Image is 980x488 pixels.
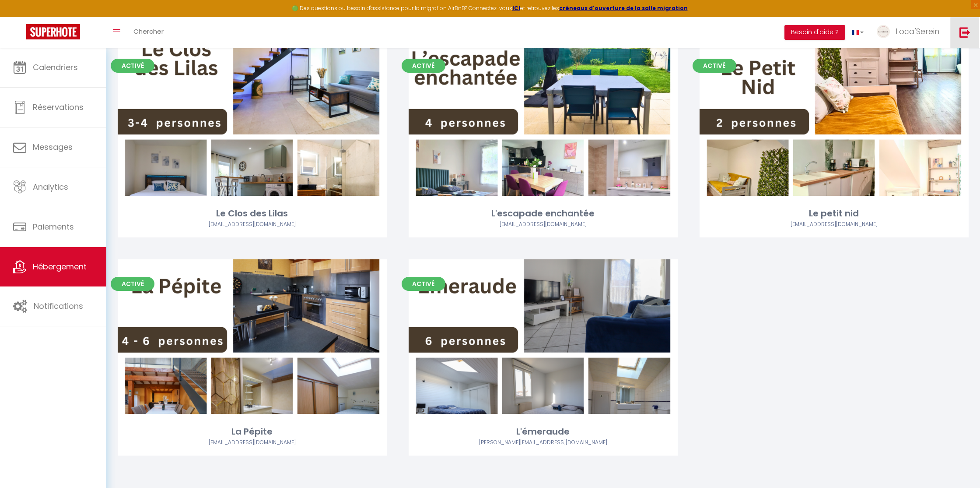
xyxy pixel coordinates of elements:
span: Réservations [33,102,84,113]
div: L'émeraude [409,425,678,438]
div: Airbnb [409,438,678,447]
div: Le Clos des Lilas [118,207,387,220]
button: Besoin d'aide ? [784,25,845,40]
div: L'escapade enchantée [409,207,678,220]
div: Le petit nid [700,207,969,220]
span: Paiements [33,221,74,232]
span: Activé [402,277,445,291]
span: Activé [693,59,736,73]
span: Analytics [33,181,68,192]
div: Airbnb [409,220,678,229]
span: Chercher [133,27,164,36]
img: Super Booking [26,24,80,39]
span: Activé [111,59,154,73]
a: créneaux d'ouverture de la salle migration [559,4,688,12]
span: Calendriers [33,62,78,73]
div: La Pépite [118,425,387,438]
img: ... [877,25,890,38]
div: Airbnb [118,220,387,229]
span: Loca'Serein [896,26,939,37]
a: ... Loca'Serein [870,17,950,48]
img: logout [959,27,970,38]
div: Airbnb [700,220,969,229]
div: Airbnb [118,438,387,447]
span: Notifications [34,301,83,311]
button: Ouvrir le widget de chat LiveChat [7,4,33,30]
a: Chercher [127,17,170,48]
span: Activé [111,277,154,291]
span: Hébergement [33,261,87,272]
span: Messages [33,141,73,152]
a: ICI [512,4,520,12]
span: Activé [402,59,445,73]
